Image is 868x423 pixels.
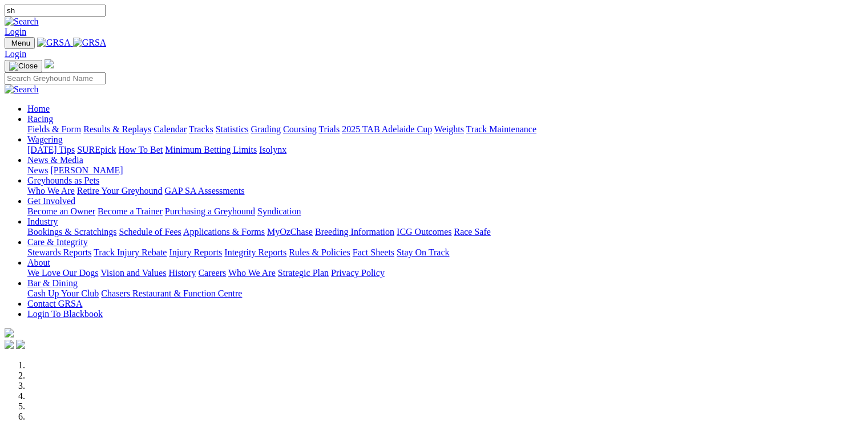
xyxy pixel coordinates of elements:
[27,124,81,134] a: Fields & Form
[27,176,99,185] a: Greyhounds as Pets
[119,145,163,154] a: How To Bet
[5,72,106,84] input: Search
[27,268,98,278] a: We Love Our Dogs
[5,37,35,49] button: Toggle navigation
[183,227,265,237] a: Applications & Forms
[27,114,53,124] a: Racing
[37,38,71,48] img: GRSA
[198,268,226,278] a: Careers
[101,288,242,298] a: Chasers Restaurant & Function Centre
[353,247,394,257] a: Fact Sheets
[27,104,50,113] a: Home
[27,206,863,217] div: Get Involved
[27,165,48,175] a: News
[331,268,385,278] a: Privacy Policy
[154,124,187,134] a: Calendar
[315,227,394,237] a: Breeding Information
[119,227,181,237] a: Schedule of Fees
[267,227,313,237] a: MyOzChase
[216,124,249,134] a: Statistics
[165,145,257,154] a: Minimum Betting Limits
[11,39,30,47] span: Menu
[278,268,329,278] a: Strategic Plan
[27,186,863,196] div: Greyhounds as Pets
[224,247,286,257] a: Integrity Reports
[27,145,863,155] div: Wagering
[27,237,88,247] a: Care & Integrity
[259,145,286,154] a: Isolynx
[5,27,26,36] a: Login
[318,124,340,134] a: Trials
[189,124,213,134] a: Tracks
[5,49,26,59] a: Login
[397,247,449,257] a: Stay On Track
[27,227,863,237] div: Industry
[77,145,116,154] a: SUREpick
[168,268,196,278] a: History
[5,340,14,349] img: facebook.svg
[27,217,58,226] a: Industry
[27,165,863,176] div: News & Media
[228,268,276,278] a: Who We Are
[27,135,63,144] a: Wagering
[5,17,39,27] img: Search
[434,124,464,134] a: Weights
[27,247,91,257] a: Stewards Reports
[27,299,82,308] a: Contact GRSA
[9,62,38,71] img: Close
[27,268,863,278] div: About
[16,340,25,349] img: twitter.svg
[45,59,54,68] img: logo-grsa-white.png
[77,186,163,196] a: Retire Your Greyhound
[466,124,536,134] a: Track Maintenance
[27,309,103,319] a: Login To Blackbook
[27,227,116,237] a: Bookings & Scratchings
[27,145,75,154] a: [DATE] Tips
[289,247,350,257] a: Rules & Policies
[98,206,163,216] a: Become a Trainer
[257,206,301,216] a: Syndication
[27,124,863,135] div: Racing
[283,124,317,134] a: Coursing
[27,196,75,206] a: Get Involved
[50,165,123,175] a: [PERSON_NAME]
[27,186,75,196] a: Who We Are
[27,206,95,216] a: Become an Owner
[454,227,490,237] a: Race Safe
[5,5,106,17] input: Search
[169,247,222,257] a: Injury Reports
[251,124,281,134] a: Grading
[27,155,83,165] a: News & Media
[94,247,167,257] a: Track Injury Rebate
[397,227,451,237] a: ICG Outcomes
[27,288,99,298] a: Cash Up Your Club
[5,328,14,337] img: logo-grsa-white.png
[27,278,78,288] a: Bar & Dining
[165,206,255,216] a: Purchasing a Greyhound
[83,124,151,134] a: Results & Replays
[342,124,432,134] a: 2025 TAB Adelaide Cup
[165,186,245,196] a: GAP SA Assessments
[27,247,863,258] div: Care & Integrity
[100,268,166,278] a: Vision and Values
[73,38,107,48] img: GRSA
[5,60,42,72] button: Toggle navigation
[27,258,50,267] a: About
[27,288,863,299] div: Bar & Dining
[5,84,39,95] img: Search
